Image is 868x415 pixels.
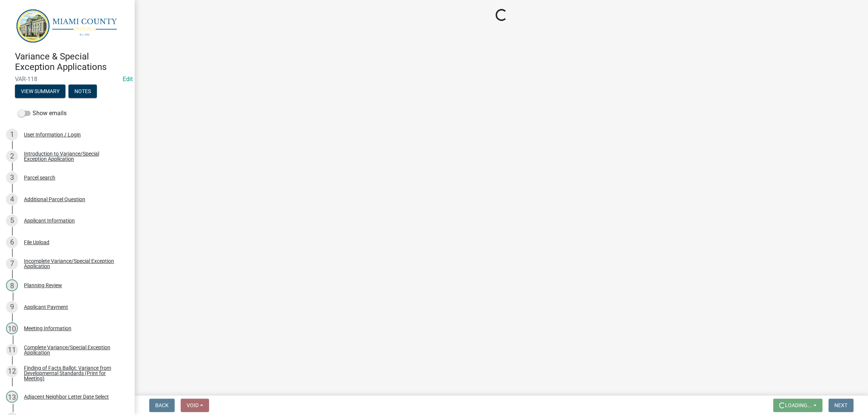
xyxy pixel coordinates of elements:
a: Edit [123,76,133,83]
button: Loading... [773,399,822,412]
div: 2 [6,150,18,162]
label: Show emails [18,109,67,118]
wm-modal-confirm: Notes [68,89,97,95]
div: 7 [6,258,18,270]
button: Back [149,399,175,412]
div: 6 [6,236,18,248]
span: Loading... [785,402,812,408]
button: Next [828,399,853,412]
div: 8 [6,279,18,291]
div: 12 [6,365,18,377]
div: 4 [6,193,18,205]
div: 10 [6,322,18,334]
button: Notes [68,84,97,98]
wm-modal-confirm: Edit Application Number [123,76,133,83]
div: Adjacent Neighbor Letter Date Select [24,394,109,399]
div: Introduction to Variance/Special Exception Application [24,151,123,162]
div: Applicant Payment [24,304,68,310]
div: User Information / Login [24,132,81,137]
div: Planning Review [24,283,62,288]
div: Incomplete Variance/Special Exception Application [24,258,123,269]
div: 13 [6,391,18,403]
div: Parcel search [24,175,55,180]
div: Complete Variance/Special Exception Application [24,345,123,355]
div: 5 [6,215,18,227]
div: Applicant Information [24,218,75,223]
span: Next [834,402,847,408]
div: 1 [6,129,18,141]
span: VAR-118 [15,76,120,83]
wm-modal-confirm: Summary [15,89,65,95]
span: Void [187,402,199,408]
div: Additional Parcel Question [24,197,85,202]
button: Void [181,399,209,412]
div: 3 [6,172,18,184]
button: View Summary [15,84,65,98]
span: Back [155,402,169,408]
h4: Variance & Special Exception Applications [15,51,129,73]
div: 11 [6,344,18,356]
img: Miami County, Indiana [15,8,123,43]
div: File Upload [24,240,49,245]
div: 9 [6,301,18,313]
div: Meeting Information [24,326,71,331]
div: Finding of Facts Ballot: Variance from Developmental Standards (Print for Meeting) [24,365,123,381]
